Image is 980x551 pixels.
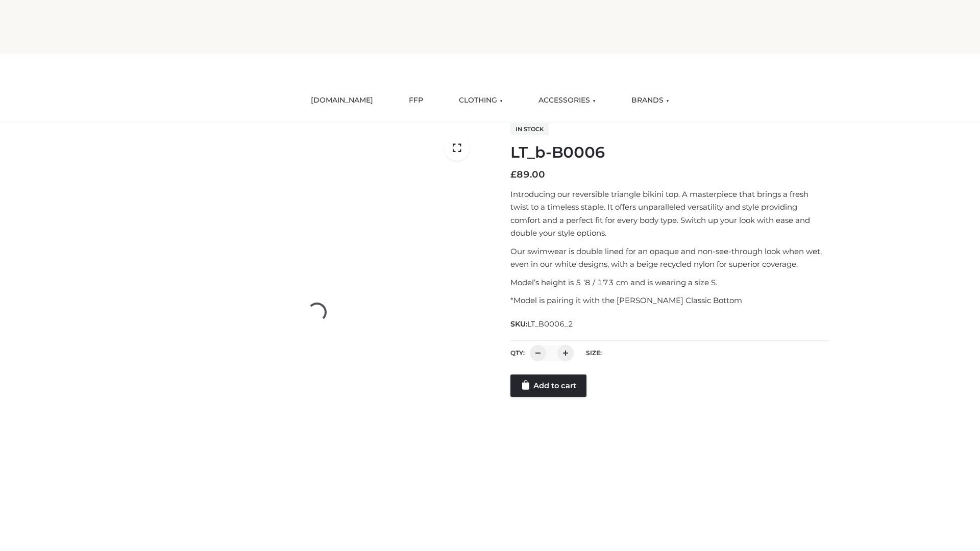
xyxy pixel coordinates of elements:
label: Size: [586,349,602,357]
a: Add to cart [510,374,586,397]
p: Introducing our reversible triangle bikini top. A masterpiece that brings a fresh twist to a time... [510,188,828,240]
p: Our swimwear is double lined for an opaque and non-see-through look when wet, even in our white d... [510,245,828,271]
span: LT_B0006_2 [527,319,573,329]
span: In stock [510,123,549,135]
span: £ [510,169,517,180]
label: QTY: [510,349,525,357]
span: SKU: [510,318,574,330]
p: Model’s height is 5 ‘8 / 173 cm and is wearing a size S. [510,276,828,289]
a: CLOTHING [451,89,510,112]
a: BRANDS [624,89,677,112]
p: *Model is pairing it with the [PERSON_NAME] Classic Bottom [510,294,828,307]
a: FFP [401,89,431,112]
a: [DOMAIN_NAME] [303,89,381,112]
bdi: 89.00 [510,169,545,180]
h1: LT_b-B0006 [510,143,828,162]
a: ACCESSORIES [531,89,603,112]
